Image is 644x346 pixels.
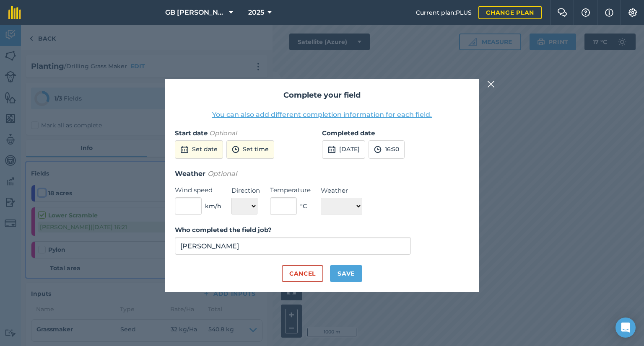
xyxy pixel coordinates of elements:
span: ° C [300,201,307,211]
label: Temperature [270,185,311,195]
img: A question mark icon [581,8,591,17]
button: 16:50 [369,140,405,159]
strong: Start date [175,129,208,137]
img: svg+xml;base64,PD94bWwgdmVyc2lvbj0iMS4wIiBlbmNvZGluZz0idXRmLTgiPz4KPCEtLSBHZW5lcmF0b3I6IEFkb2JlIE... [327,145,336,155]
button: [DATE] [322,140,365,159]
h2: Complete your field [175,89,469,101]
label: Direction [231,186,260,196]
button: Save [330,265,362,282]
label: Weather [321,186,362,196]
span: GB [PERSON_NAME] Farms [165,8,226,18]
h3: Weather [175,168,469,179]
strong: Completed date [322,129,375,137]
img: svg+xml;base64,PD94bWwgdmVyc2lvbj0iMS4wIiBlbmNvZGluZz0idXRmLTgiPz4KPCEtLSBHZW5lcmF0b3I6IEFkb2JlIE... [232,145,239,155]
img: svg+xml;base64,PHN2ZyB4bWxucz0iaHR0cDovL3d3dy53My5vcmcvMjAwMC9zdmciIHdpZHRoPSIxNyIgaGVpZ2h0PSIxNy... [605,8,613,18]
em: Optional [209,129,237,137]
a: Change plan [478,6,542,19]
em: Optional [208,170,237,178]
span: 2025 [248,8,264,18]
div: Open Intercom Messenger [615,318,636,338]
button: You can also add different completion information for each field. [212,110,432,120]
img: svg+xml;base64,PHN2ZyB4bWxucz0iaHR0cDovL3d3dy53My5vcmcvMjAwMC9zdmciIHdpZHRoPSIyMiIgaGVpZ2h0PSIzMC... [487,79,495,89]
img: Two speech bubbles overlapping with the left bubble in the forefront [557,8,567,17]
button: Set date [175,140,223,159]
label: Wind speed [175,185,221,195]
button: Cancel [282,265,323,282]
img: svg+xml;base64,PD94bWwgdmVyc2lvbj0iMS4wIiBlbmNvZGluZz0idXRmLTgiPz4KPCEtLSBHZW5lcmF0b3I6IEFkb2JlIE... [374,145,382,155]
button: Set time [226,140,274,159]
img: A cog icon [628,8,638,17]
strong: Who completed the field job? [175,226,272,234]
img: fieldmargin Logo [8,6,21,19]
span: Current plan : PLUS [416,8,472,17]
img: svg+xml;base64,PD94bWwgdmVyc2lvbj0iMS4wIiBlbmNvZGluZz0idXRmLTgiPz4KPCEtLSBHZW5lcmF0b3I6IEFkb2JlIE... [180,145,189,155]
span: km/h [205,201,221,211]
